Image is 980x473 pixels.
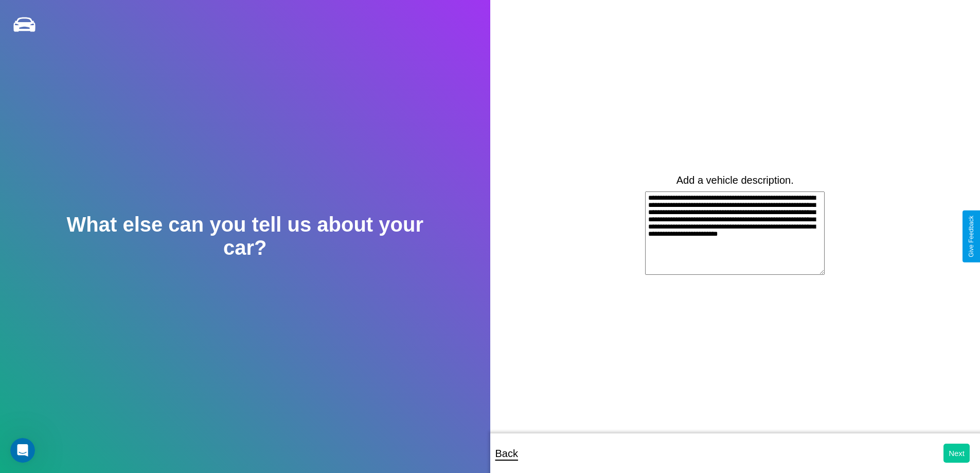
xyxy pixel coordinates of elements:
[495,444,518,463] p: Back
[676,174,794,186] label: Add a vehicle description.
[968,216,975,257] div: Give Feedback
[49,213,441,259] h2: What else can you tell us about your car?
[10,438,35,463] iframe: Intercom live chat
[943,444,970,463] button: Next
